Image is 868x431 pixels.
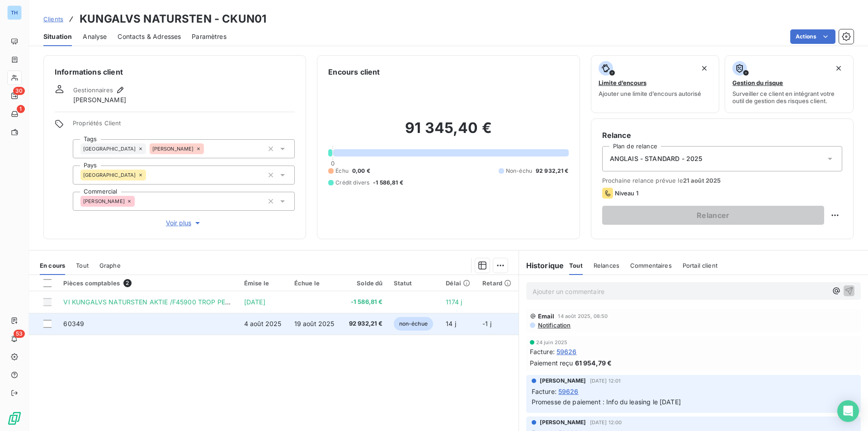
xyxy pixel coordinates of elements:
[569,262,583,269] span: Tout
[83,172,136,178] span: [GEOGRAPHIC_DATA]
[532,398,681,406] span: Promesse de paiement : Info du leasing le [DATE]
[506,167,532,175] span: Non-échu
[135,197,142,205] input: Ajouter une valeur
[732,90,846,104] span: Surveiller ce client en intégrant votre outil de gestion des risques client.
[610,154,703,163] span: ANGLAIS - STANDARD - 2025
[63,279,233,287] div: Pièces comptables
[7,89,21,103] a: 30
[347,298,383,307] span: -1 586,81 €
[373,179,403,187] span: -1 586,81 €
[7,411,22,426] img: Logo LeanPay
[590,420,622,425] span: [DATE] 12:00
[558,313,608,319] span: 14 août 2025, 08:50
[83,32,107,41] span: Analyse
[630,262,672,269] span: Commentaires
[683,262,717,269] span: Portail client
[244,279,283,287] div: Émise le
[732,79,783,86] span: Gestion du risque
[602,130,842,141] h6: Relance
[446,320,456,327] span: 14 j
[602,177,842,184] span: Prochaine relance prévue le
[590,378,621,384] span: [DATE] 12:01
[536,167,569,175] span: 92 932,21 €
[43,14,63,24] a: Clients
[204,145,211,153] input: Ajouter une valeur
[13,87,25,95] span: 30
[43,32,72,41] span: Situation
[43,15,63,23] span: Clients
[99,262,121,269] span: Graphe
[294,320,335,327] span: 19 août 2025
[347,319,383,328] span: 92 932,21 €
[790,29,835,44] button: Actions
[152,146,194,152] span: [PERSON_NAME]
[482,279,513,287] div: Retard
[683,177,721,184] span: 21 août 2025
[557,347,577,356] span: 59626
[123,279,132,287] span: 2
[530,347,555,356] span: Facture :
[335,167,349,175] span: Échu
[73,86,113,94] span: Gestionnaires
[192,32,226,41] span: Paramètres
[352,167,370,175] span: 0,00 €
[244,320,282,327] span: 4 août 2025
[328,119,568,146] h2: 91 345,40 €
[394,279,435,287] div: Statut
[17,105,25,113] span: 1
[575,358,612,368] span: 61 954,79 €
[725,55,854,113] button: Gestion du risqueSurveiller ce client en intégrant votre outil de gestion des risques client.
[602,206,824,225] button: Relancer
[482,320,491,327] span: -1 j
[83,146,136,152] span: [GEOGRAPHIC_DATA]
[538,313,555,320] span: Email
[394,317,433,331] span: non-échue
[331,160,335,167] span: 0
[540,418,586,426] span: [PERSON_NAME]
[294,279,336,287] div: Échue le
[55,66,295,77] h6: Informations client
[83,199,125,204] span: [PERSON_NAME]
[347,279,383,287] div: Solde dû
[7,5,22,20] div: TH
[73,119,295,132] span: Propriétés Client
[599,90,701,97] span: Ajouter une limite d’encours autorisé
[540,377,586,385] span: [PERSON_NAME]
[446,298,462,306] span: 1174 j
[530,358,573,368] span: Paiement reçu
[76,262,89,269] span: Tout
[532,387,557,396] span: Facture :
[118,32,181,41] span: Contacts & Adresses
[536,340,568,345] span: 24 juin 2025
[14,330,25,338] span: 53
[335,179,369,187] span: Crédit divers
[166,218,202,227] span: Voir plus
[63,320,84,327] span: 60349
[80,11,266,27] h3: KUNGALVS NATURSTEN - CKUN01
[146,171,153,179] input: Ajouter une valeur
[244,298,265,306] span: [DATE]
[558,387,579,396] span: 59626
[40,262,65,269] span: En cours
[63,298,238,306] span: VI KUNGALVS NATURSTEN AKTIE /F45900 TROP PERCU
[599,79,646,86] span: Limite d’encours
[615,189,638,197] span: Niveau 1
[446,279,472,287] div: Délai
[328,66,380,77] h6: Encours client
[73,218,295,228] button: Voir plus
[594,262,619,269] span: Relances
[537,322,571,329] span: Notification
[837,400,859,422] div: Open Intercom Messenger
[73,95,126,104] span: [PERSON_NAME]
[519,260,564,271] h6: Historique
[591,55,720,113] button: Limite d’encoursAjouter une limite d’encours autorisé
[7,107,21,121] a: 1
